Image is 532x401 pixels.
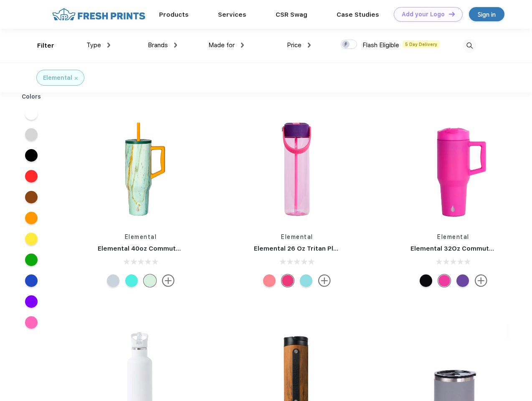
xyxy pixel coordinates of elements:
a: Elemental [125,233,157,240]
a: Elemental 26 Oz Tritan Plastic Water Bottle [254,245,392,252]
div: Aurora Dream [107,274,119,287]
img: more.svg [318,274,331,287]
img: more.svg [475,274,487,287]
span: Made for [208,41,235,49]
a: Elemental [281,233,313,240]
img: dropdown.png [107,43,110,48]
img: desktop_search.svg [463,39,476,53]
img: func=resize&h=266 [241,113,352,224]
img: func=resize&h=266 [85,113,196,224]
img: more.svg [162,274,175,287]
div: Aurora Glow [144,274,156,287]
div: Hot Pink [438,274,451,287]
div: Berries Blast [281,274,294,287]
a: Services [218,11,246,18]
img: dropdown.png [174,43,177,48]
span: Flash Eligible [362,41,399,49]
a: Sign in [469,7,504,21]
span: 5 Day Delivery [403,41,440,48]
span: Price [287,41,301,49]
a: CSR Swag [276,11,307,18]
div: Filter [37,41,54,51]
img: fo%20logo%202.webp [50,7,148,22]
div: Elemental [43,74,72,82]
a: Products [159,11,189,18]
div: Vintage flower [125,274,138,287]
span: Type [86,41,101,49]
div: Rose [263,274,276,287]
span: Brands [148,41,168,49]
div: Colors [15,92,48,101]
a: Elemental [437,233,469,240]
a: Elemental 32Oz Commuter Tumbler [410,245,524,252]
div: Black Speckle [420,274,432,287]
a: Elemental 40oz Commuter Tumbler [98,245,211,252]
img: dropdown.png [241,43,244,48]
img: dropdown.png [308,43,311,48]
img: func=resize&h=266 [398,113,509,224]
div: Berry breeze [300,274,312,287]
div: Add your Logo [402,11,445,18]
div: Sign in [478,10,496,19]
img: DT [449,12,455,16]
img: filter_cancel.svg [75,77,78,80]
div: Purple [456,274,469,287]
